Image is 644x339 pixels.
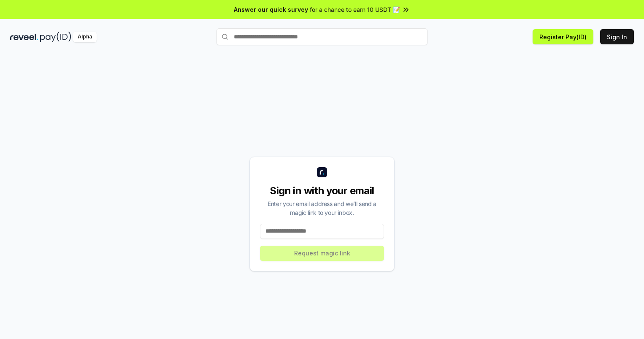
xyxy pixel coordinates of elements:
img: logo_small [317,167,327,177]
div: Alpha [73,32,97,42]
button: Sign In [600,29,634,44]
img: reveel_dark [10,32,38,42]
div: Enter your email address and we’ll send a magic link to your inbox. [260,199,384,217]
div: Sign in with your email [260,184,384,198]
button: Register Pay(ID) [533,29,593,44]
span: Answer our quick survey [234,5,308,14]
img: pay_id [40,32,71,42]
span: for a chance to earn 10 USDT 📝 [310,5,400,14]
